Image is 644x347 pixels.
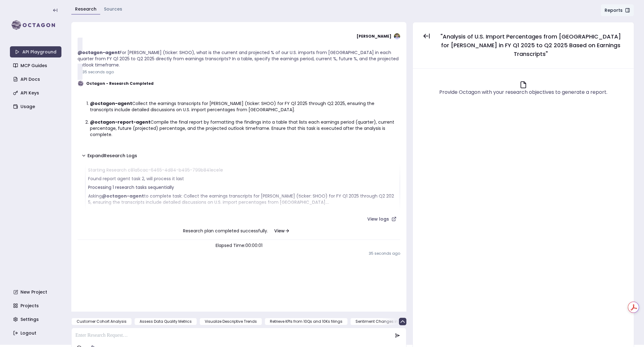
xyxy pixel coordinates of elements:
[11,60,62,71] a: MCP Guides
[10,19,61,31] img: logo-rect-yK7x_WSZ.svg
[88,167,397,173] p: Starting Research c81a5cac-6465-4d84-b495-799b841ece1e
[199,318,262,325] button: Visualize Descriptive Trends
[75,6,96,12] a: Research
[71,318,132,325] button: Customer Cohort Analysis
[364,213,400,225] a: View logs
[90,119,395,138] li: Compile the final report by formatting the findings into a table that lists each earnings period ...
[90,100,395,113] li: Collect the earnings transcripts for [PERSON_NAME] (ticker: SHOO) for FY Q1 2025 through Q2 2025,...
[78,225,400,237] p: Research plan completed successfully.
[11,101,62,112] a: Usage
[11,300,62,311] a: Projects
[435,30,626,61] button: "Analysis of U.S. Import Percentages from [GEOGRAPHIC_DATA] for [PERSON_NAME] in FY Q1 2025 to Q2...
[11,314,62,325] a: Settings
[78,49,120,56] strong: @octagon-agent
[10,46,61,57] a: API Playground
[90,100,132,107] strong: @octagon-agent
[88,193,397,205] p: Asking to complete task: Collect the earnings transcripts for [PERSON_NAME] (ticker: SHOO) for FY...
[11,327,62,339] a: Logout
[102,193,144,199] strong: @octagon-agent
[269,225,295,237] button: View
[88,176,397,182] p: Found report agent task 2, will process it last
[104,6,122,12] a: Sources
[88,184,397,190] p: Processing 1 research tasks sequentially
[265,318,348,325] button: Retrieve KPIs from 10Qs and 10Ks filings
[78,251,400,256] p: 35 seconds ago
[601,4,634,16] button: Reports
[134,318,197,325] button: Assess Data Quality Metrics
[78,150,141,161] button: ExpandResearch Logs
[357,34,391,39] strong: [PERSON_NAME]
[11,286,62,298] a: New Project
[83,69,114,75] span: 35 seconds ago
[11,74,62,85] a: API Docs
[78,242,400,249] p: Elapsed Time: 00:00:01
[394,33,400,39] img: @shadcn
[78,80,84,87] img: Octagon
[90,119,150,125] strong: @octagon-report-agent
[78,49,400,68] p: For [PERSON_NAME] (ticker: SHOO), what is the current and projected % of our U.S. imports from [G...
[86,81,154,86] strong: Octagon - Research Completed
[439,89,607,96] div: Provide Octagon with your research objectives to generate a report.
[11,87,62,98] a: API Keys
[350,318,434,325] button: Sentiment Changes in News for Paypal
